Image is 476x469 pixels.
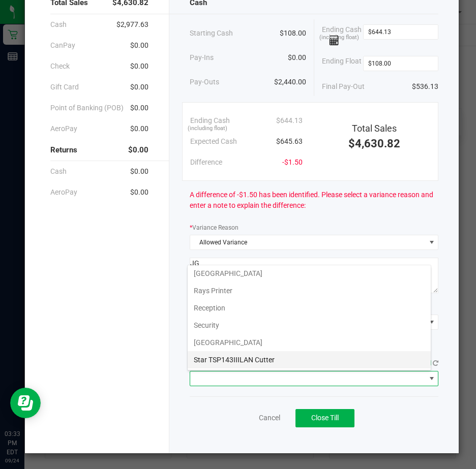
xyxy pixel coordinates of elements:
span: Ending Cash [190,115,230,126]
span: $644.13 [276,115,303,126]
span: Ending Cash [322,24,363,46]
span: $0.00 [130,166,148,177]
span: $645.63 [276,136,303,147]
span: AeroPay [50,123,77,134]
span: Expected Cash [190,136,237,147]
span: Difference [190,157,222,168]
label: Variance Reason [190,223,239,232]
span: $108.00 [280,28,306,39]
li: Security [188,317,431,334]
span: $0.00 [130,82,148,92]
span: $0.00 [130,123,148,134]
span: Connected [400,359,431,367]
li: Reception [188,299,431,317]
span: QZ Status: [370,359,438,367]
li: Star TSP143IIILAN Cutter [188,351,431,368]
span: Starting Cash [190,28,233,39]
span: (including float) [188,124,227,133]
span: Cash [50,19,67,30]
span: (including float) [319,34,359,42]
span: Point of Banking (POB) [50,103,124,113]
span: $2,977.63 [116,19,148,30]
span: Pay-Ins [190,52,214,63]
span: Close Till [311,414,339,422]
span: -$1.50 [282,157,303,168]
span: $0.00 [288,52,306,63]
iframe: Resource center [10,388,41,418]
span: $0.00 [128,144,148,156]
span: $0.00 [130,40,148,51]
span: Ending Float [322,56,362,71]
span: AeroPay [50,187,77,198]
span: $536.13 [412,81,438,92]
span: Total Sales [352,123,397,134]
span: Cash [50,166,67,177]
span: $2,440.00 [274,77,306,87]
span: Check [50,61,70,72]
span: $0.00 [130,187,148,198]
span: $0.00 [130,103,148,113]
a: Cancel [259,413,280,423]
span: Allowed Variance [190,235,425,249]
div: Returns [50,139,149,161]
span: $0.00 [130,61,148,72]
li: Rays Printer [188,282,431,299]
span: $4,630.82 [348,137,400,150]
span: Pay-Outs [190,77,219,87]
span: Gift Card [50,82,79,92]
li: [GEOGRAPHIC_DATA] [188,334,431,351]
span: CanPay [50,40,75,51]
li: [GEOGRAPHIC_DATA] [188,265,431,282]
button: Close Till [295,409,354,427]
span: Final Pay-Out [322,81,365,92]
span: A difference of -$1.50 has been identified. Please select a variance reason and enter a note to e... [190,190,438,211]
